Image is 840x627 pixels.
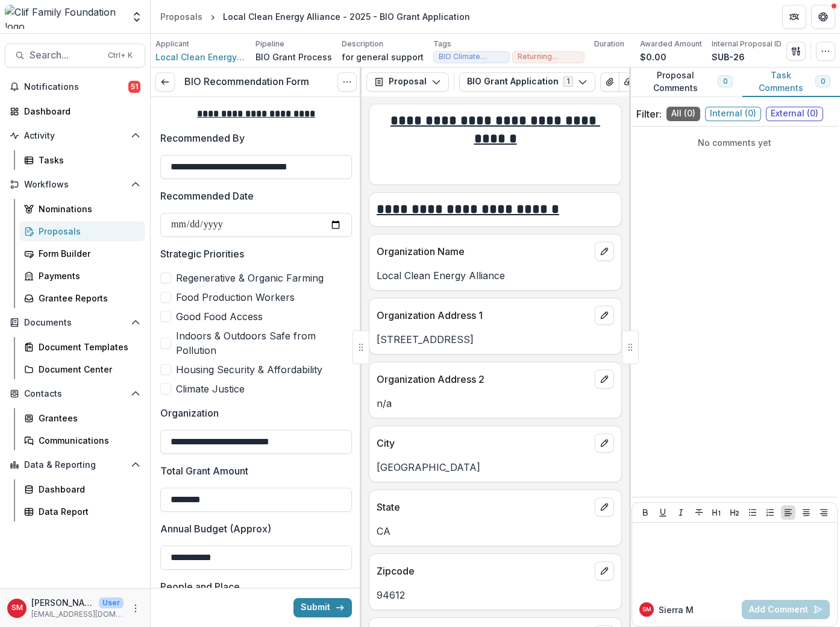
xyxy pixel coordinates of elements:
[594,39,624,49] p: Duration
[105,49,135,62] div: Ctrl + K
[5,77,145,96] button: Notifications51
[377,308,590,323] p: Organization Address 1
[19,199,145,219] a: Nominations
[39,269,136,282] div: Payments
[595,497,614,517] button: edit
[19,150,145,170] a: Tasks
[30,49,101,61] span: Search...
[155,51,246,63] a: Local Clean Energy Alliance
[31,596,94,609] p: [PERSON_NAME]
[176,382,245,396] span: Climate Justice
[5,126,145,145] button: Open Activity
[377,500,590,514] p: State
[184,76,309,87] h3: BIO Recommendation Form
[19,408,145,428] a: Grantees
[712,39,782,49] p: Internal Proposal ID
[160,10,202,23] div: Proposals
[155,8,207,25] a: Proposals
[39,225,136,238] div: Proposals
[160,247,244,261] p: Strategic Priorities
[24,180,126,190] span: Workflows
[5,175,145,194] button: Open Workflows
[377,524,614,538] p: CA
[128,81,140,93] span: 51
[160,406,219,420] p: Organization
[811,5,835,29] button: Get Help
[518,52,579,61] span: Returning Grantee
[640,39,702,49] p: Awarded Amount
[39,363,136,376] div: Document Center
[128,601,143,616] button: More
[782,5,806,29] button: Partners
[5,313,145,332] button: Open Documents
[337,72,357,92] button: Options
[342,51,424,63] p: for general support
[24,460,126,470] span: Data & Reporting
[39,247,136,260] div: Form Builder
[595,433,614,453] button: edit
[377,332,614,347] p: [STREET_ADDRESS]
[160,464,248,478] p: Total Grant Amount
[342,39,383,49] p: Description
[629,68,742,97] button: Proposal Comments
[595,306,614,325] button: edit
[636,107,662,121] p: Filter:
[821,77,825,86] span: 0
[5,101,145,121] a: Dashboard
[160,131,245,145] p: Recommended By
[595,561,614,581] button: edit
[31,609,124,620] p: [EMAIL_ADDRESS][DOMAIN_NAME]
[377,268,614,283] p: Local Clean Energy Alliance
[11,604,23,612] div: Sierra Martinez
[595,370,614,389] button: edit
[781,505,795,520] button: Align Left
[377,564,590,578] p: Zipcode
[366,72,449,92] button: Proposal
[176,309,263,324] span: Good Food Access
[377,244,590,259] p: Organization Name
[39,154,136,166] div: Tasks
[666,107,700,121] span: All ( 0 )
[705,107,761,121] span: Internal ( 0 )
[19,266,145,286] a: Payments
[439,52,504,61] span: BIO Climate Justice
[5,5,124,29] img: Clif Family Foundation logo
[128,5,145,29] button: Open entity switcher
[742,600,830,619] button: Add Comment
[638,505,653,520] button: Bold
[459,72,595,92] button: BIO Grant Application1
[745,505,760,520] button: Bullet List
[377,396,614,411] p: n/a
[674,505,688,520] button: Italicize
[727,505,742,520] button: Heading 2
[636,136,833,149] p: No comments yet
[39,412,136,424] div: Grantees
[377,460,614,474] p: [GEOGRAPHIC_DATA]
[39,483,136,496] div: Dashboard
[5,455,145,474] button: Open Data & Reporting
[24,82,128,92] span: Notifications
[5,43,145,68] button: Search...
[293,598,352,617] button: Submit
[223,10,470,23] div: Local Clean Energy Alliance - 2025 - BIO Grant Application
[39,341,136,353] div: Document Templates
[19,479,145,499] a: Dashboard
[816,505,831,520] button: Align Right
[39,434,136,447] div: Communications
[712,51,745,63] p: SUB-26
[19,221,145,241] a: Proposals
[709,505,724,520] button: Heading 1
[723,77,727,86] span: 0
[763,505,777,520] button: Ordered List
[160,521,271,536] p: Annual Budget (Approx)
[5,384,145,403] button: Open Contacts
[377,588,614,602] p: 94612
[19,244,145,263] a: Form Builder
[160,189,254,203] p: Recommended Date
[39,203,136,215] div: Nominations
[659,603,694,616] p: Sierra M
[19,359,145,379] a: Document Center
[19,502,145,521] a: Data Report
[766,107,823,121] span: External ( 0 )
